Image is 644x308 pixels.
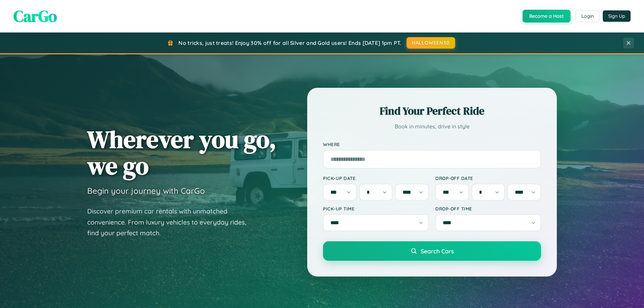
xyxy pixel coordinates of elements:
[87,206,255,239] p: Discover premium car rentals with unmatched convenience. From luxury vehicles to everyday rides, ...
[323,122,541,131] p: Book in minutes, drive in style
[323,206,429,211] label: Pick-up Time
[323,241,541,261] button: Search Cars
[435,206,541,211] label: Drop-off Time
[323,104,541,118] h2: Find Your Perfect Ride
[603,10,631,22] button: Sign Up
[13,5,57,27] span: CarGo
[435,175,541,181] label: Drop-off Date
[87,186,205,196] h3: Begin your journey with CarGo
[87,126,276,179] h1: Wherever you go, we go
[323,141,541,147] label: Where
[421,247,454,255] span: Search Cars
[576,10,599,22] button: Login
[407,37,455,49] button: HALLOWEEN30
[523,10,571,22] button: Become a Host
[323,175,429,181] label: Pick-up Date
[178,40,401,46] span: No tricks, just treats! Enjoy 30% off for all Silver and Gold users! Ends [DATE] 1pm PT.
